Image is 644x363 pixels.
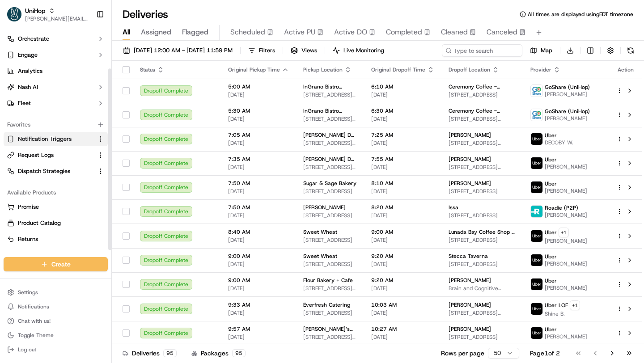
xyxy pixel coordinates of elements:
[18,67,42,75] span: Analytics
[449,228,516,236] span: Lunada Bay Coffee Shop - [PERSON_NAME]
[4,200,108,214] button: Promise
[79,163,97,170] span: [DATE]
[371,188,434,195] span: [DATE]
[28,139,95,146] span: Wisdom [PERSON_NAME]
[449,107,516,114] span: Ceremony Coffee - UniHop
[4,64,108,78] a: Analytics
[76,201,83,208] div: 💻
[303,204,346,211] span: [PERSON_NAME]
[449,139,516,147] span: [STREET_ADDRESS][PERSON_NAME]
[51,260,71,269] span: Create
[303,261,357,268] span: [STREET_ADDRESS]
[329,44,388,57] button: Live Monitoring
[531,133,542,145] img: uber-new-logo.jpeg
[531,279,542,290] img: uber-new-logo.jpeg
[371,139,434,147] span: [DATE]
[303,228,337,236] span: Sweet Wheat
[18,332,54,339] span: Toggle Theme
[545,204,578,211] span: Roadie (P2P)
[228,285,289,292] span: [DATE]
[228,253,289,260] span: 9:00 AM
[134,46,233,55] span: [DATE] 12:00 AM - [DATE] 11:59 PM
[7,135,93,143] a: Notification Triggers
[4,186,108,200] div: Available Products
[191,349,246,358] div: Packages
[371,285,434,292] span: [DATE]
[25,6,45,15] button: UniHop
[228,236,289,244] span: [DATE]
[9,130,23,148] img: Wisdom Oko
[18,289,38,296] span: Settings
[152,88,163,99] button: Start new chat
[40,94,123,101] div: We're available if you need us!
[616,66,635,73] div: Action
[303,301,350,308] span: Everfresh Catering
[449,212,516,219] span: [STREET_ADDRESS]
[545,302,568,309] span: Uber LOF
[371,131,434,139] span: 7:25 AM
[545,211,587,219] span: [PERSON_NAME]
[449,301,491,308] span: [PERSON_NAME]
[228,301,289,308] span: 9:33 AM
[559,228,569,237] button: +1
[545,180,557,187] span: Uber
[371,107,434,114] span: 6:30 AM
[449,333,516,341] span: [STREET_ADDRESS]
[371,66,425,73] span: Original Dropoff Time
[4,164,108,178] button: Dispatch Strategies
[449,261,516,268] span: [STREET_ADDRESS]
[228,188,289,195] span: [DATE]
[228,164,289,171] span: [DATE]
[371,301,434,308] span: 10:03 AM
[123,27,130,38] span: All
[303,236,357,244] span: [STREET_ADDRESS]
[63,221,108,228] a: Powered byPylon
[25,15,89,22] button: [PERSON_NAME][EMAIL_ADDRESS][DOMAIN_NAME]
[449,285,516,292] span: Brain and Cognitive Sciences Complex, [STREET_ADDRESS]
[244,44,279,57] button: Filters
[303,66,343,73] span: Pickup Location
[371,333,434,341] span: [DATE]
[449,131,491,139] span: [PERSON_NAME]
[371,277,434,284] span: 9:20 AM
[545,277,557,284] span: Uber
[9,85,25,101] img: 1736555255976-a54dd68f-1ca7-489b-9aae-adbdc363a1c4
[449,180,491,187] span: [PERSON_NAME]
[18,219,61,227] span: Product Catalog
[371,253,434,260] span: 9:20 AM
[531,206,542,217] img: roadie-logo-v2.jpg
[386,27,422,38] span: Completed
[442,44,522,57] input: Type to search
[72,196,147,212] a: 💻API Documentation
[40,85,147,94] div: Start new chat
[301,46,317,55] span: Views
[449,325,491,333] span: [PERSON_NAME]
[371,180,434,187] span: 8:10 AM
[18,303,49,310] span: Notifications
[4,148,108,162] button: Request Logs
[545,333,587,340] span: [PERSON_NAME]
[531,85,542,97] img: goshare_logo.png
[18,151,54,159] span: Request Logs
[303,212,357,219] span: [STREET_ADDRESS]
[18,99,31,107] span: Fleet
[4,216,108,230] button: Product Catalog
[9,36,163,50] p: Welcome 👋
[541,46,552,55] span: Map
[624,44,637,57] button: Refresh
[4,315,108,327] button: Chat with us!
[545,115,590,122] span: [PERSON_NAME]
[371,83,434,90] span: 6:10 AM
[303,107,357,114] span: InGrano Bistro Bakery
[102,139,120,146] span: [DATE]
[9,116,60,123] div: Past conversations
[545,237,587,245] span: [PERSON_NAME]
[371,156,434,163] span: 7:55 AM
[284,27,315,38] span: Active PU
[228,180,289,187] span: 7:50 AM
[228,333,289,341] span: [DATE]
[531,230,542,242] img: uber-new-logo.jpeg
[9,9,27,27] img: Nash
[371,204,434,211] span: 8:20 AM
